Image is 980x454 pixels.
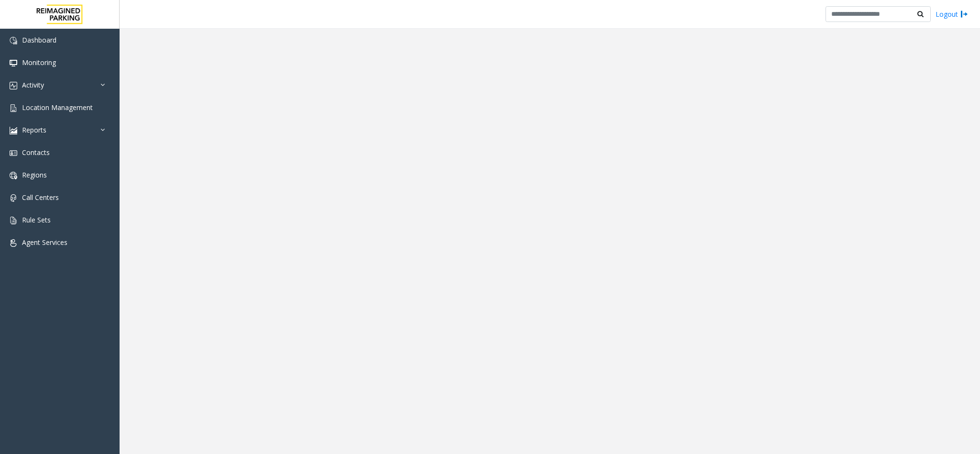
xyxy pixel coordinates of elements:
span: Contacts [22,148,50,157]
img: 'icon' [10,59,17,67]
span: Activity [22,80,44,89]
img: 'icon' [10,172,17,179]
img: 'icon' [10,37,17,44]
span: Agent Services [22,238,67,247]
img: 'icon' [10,194,17,202]
span: Regions [22,170,47,179]
img: 'icon' [10,149,17,157]
span: Dashboard [22,35,56,44]
img: 'icon' [10,104,17,112]
span: Location Management [22,103,93,112]
span: Rule Sets [22,215,51,224]
img: 'icon' [10,239,17,247]
img: 'icon' [10,127,17,134]
img: 'icon' [10,217,17,224]
span: Monitoring [22,58,56,67]
img: logout [960,9,968,19]
a: Logout [936,9,968,19]
img: 'icon' [10,82,17,89]
span: Call Centers [22,193,59,202]
span: Reports [22,125,46,134]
